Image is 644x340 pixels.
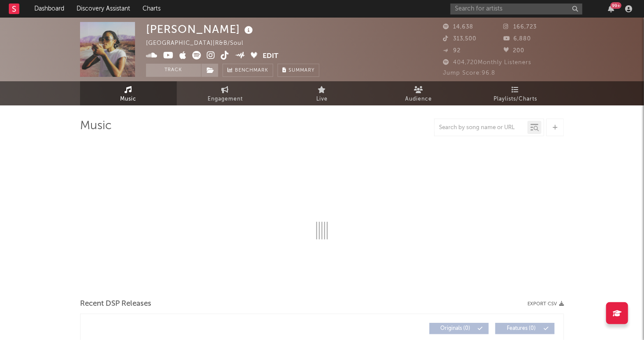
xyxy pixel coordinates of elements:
span: 313,500 [443,36,476,42]
a: Live [274,81,370,105]
span: Engagement [208,94,243,105]
button: Summary [278,64,319,77]
span: 166,723 [504,24,537,30]
span: Recent DSP Releases [80,299,151,309]
span: 14,638 [443,24,473,30]
input: Search for artists [450,4,582,14]
span: Benchmark [235,65,268,76]
span: 404,720 Monthly Listeners [443,60,531,65]
button: Features(0) [495,323,555,334]
span: Summary [289,68,315,73]
button: Edit [263,51,279,62]
a: Benchmark [223,64,273,77]
div: [PERSON_NAME] [146,22,255,36]
span: Jump Score: 96.8 [443,70,495,76]
a: Audience [370,81,467,105]
button: Export CSV [527,301,564,307]
span: 92 [443,48,461,54]
span: Live [316,94,328,105]
span: 200 [504,48,525,54]
a: Playlists/Charts [467,81,564,105]
button: Track [146,64,201,77]
span: Playlists/Charts [494,94,538,105]
span: 6,880 [504,36,531,42]
input: Search by song name or URL [435,124,527,131]
span: Music [121,94,137,105]
span: Audience [406,94,432,105]
span: Originals ( 0 ) [435,326,476,331]
button: 99+ [608,5,614,12]
div: 99 + [611,2,622,9]
a: Music [80,81,177,105]
button: Originals(0) [429,323,489,334]
a: Engagement [177,81,274,105]
div: [GEOGRAPHIC_DATA] | R&B/Soul [146,38,253,49]
span: Features ( 0 ) [501,326,542,331]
